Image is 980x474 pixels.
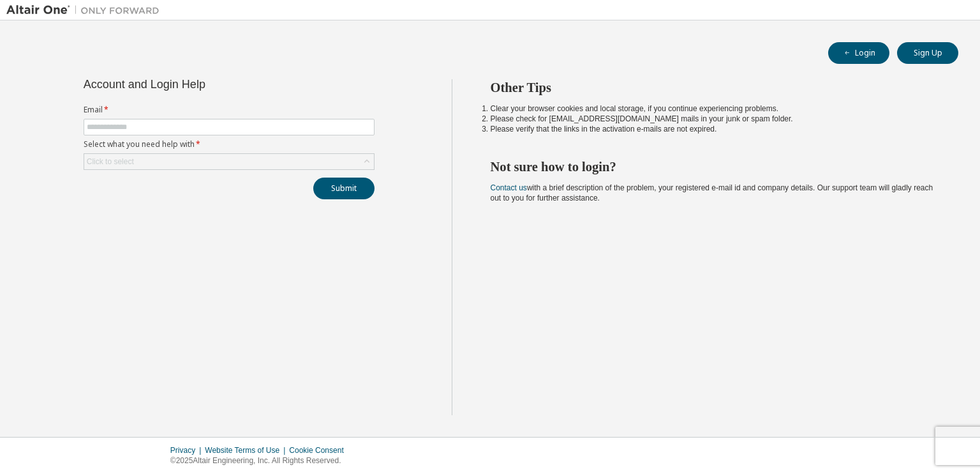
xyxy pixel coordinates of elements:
div: Account and Login Help [84,79,316,89]
button: Login [828,42,889,64]
span: with a brief description of the problem, your registered e-mail id and company details. Our suppo... [491,183,933,203]
li: Please verify that the links in the activation e-mails are not expired. [491,124,936,134]
label: Select what you need help with [84,139,375,149]
img: Altair One [6,4,166,17]
div: Website Terms of Use [205,445,289,455]
li: Clear your browser cookies and local storage, if you continue experiencing problems. [491,103,936,114]
li: Please check for [EMAIL_ADDRESS][DOMAIN_NAME] mails in your junk or spam folder. [491,114,936,124]
div: Click to select [87,157,134,167]
div: Privacy [170,445,205,455]
label: Email [84,105,375,115]
p: © 2025 Altair Engineering, Inc. All Rights Reserved. [170,455,352,466]
a: Contact us [491,183,527,192]
div: Click to select [84,154,374,169]
h2: Other Tips [491,79,936,96]
h2: Not sure how to login? [491,158,936,175]
div: Cookie Consent [289,445,351,455]
button: Sign Up [897,42,958,64]
button: Submit [313,178,375,199]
